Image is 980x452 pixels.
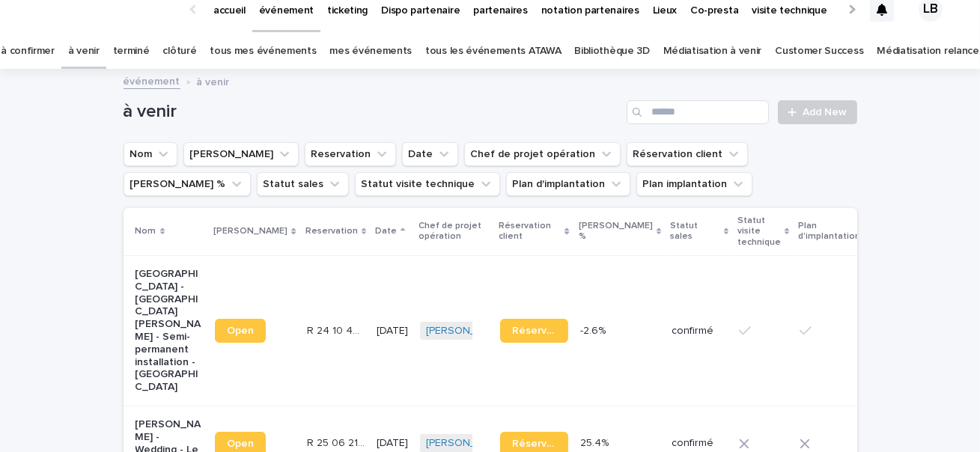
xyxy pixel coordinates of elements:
span: Open [227,439,254,449]
a: tous mes événements [210,34,316,69]
a: [PERSON_NAME] [426,437,508,450]
span: Add New [803,107,847,117]
p: Reservation [305,223,358,239]
a: tous les événements ATAWA [425,34,561,69]
a: Bibliothèque 3D [574,34,649,69]
button: Lien Stacker [183,142,299,166]
p: Date [375,223,397,239]
a: Add New [778,100,856,124]
p: Nom [136,223,156,239]
p: Statut visite technique [737,213,781,251]
p: [DATE] [377,437,408,450]
a: Customer Success [775,34,863,69]
p: [GEOGRAPHIC_DATA] - [GEOGRAPHIC_DATA][PERSON_NAME] - Semi-permanent installation - [GEOGRAPHIC_DATA] [136,268,204,394]
button: Statut sales [257,172,349,196]
a: événement [124,72,180,89]
p: 25.4% [580,434,612,450]
p: Chef de projet opération [419,218,490,245]
button: Plan d'implantation [506,172,630,196]
p: R 24 10 4384 [307,322,368,338]
a: Réservation [500,319,568,343]
p: Plan d'implantation [798,218,860,245]
a: à venir [68,34,100,69]
a: Open [215,319,266,343]
p: [DATE] [377,325,408,338]
p: -2.6% [580,322,609,338]
button: Plan implantation [636,172,752,196]
a: [PERSON_NAME] [426,325,508,338]
button: Date [402,142,458,166]
a: clôturé [162,34,196,69]
tr: [GEOGRAPHIC_DATA] - [GEOGRAPHIC_DATA][PERSON_NAME] - Semi-permanent installation - [GEOGRAPHIC_DA... [124,255,965,406]
span: Réservation [512,439,556,449]
p: Statut sales [670,218,720,245]
h1: à venir [124,101,621,123]
button: Marge % [124,172,251,196]
p: Réservation client [499,218,561,245]
a: Médiatisation à venir [663,34,762,69]
a: Médiatisation relance [877,34,979,69]
button: Réservation client [627,142,748,166]
input: Search [627,100,769,124]
p: à venir [197,73,230,89]
p: R 25 06 2191 [307,434,368,450]
p: [PERSON_NAME] [213,223,287,239]
span: Réservation [512,326,556,336]
button: Statut visite technique [355,172,500,196]
p: [PERSON_NAME] % [579,218,653,245]
p: confirmé [672,437,727,450]
a: à confirmer [1,34,55,69]
p: confirmé [672,325,727,338]
span: Open [227,326,254,336]
button: Chef de projet opération [464,142,621,166]
button: Nom [124,142,177,166]
a: terminé [113,34,150,69]
button: Reservation [305,142,396,166]
a: mes événements [329,34,412,69]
